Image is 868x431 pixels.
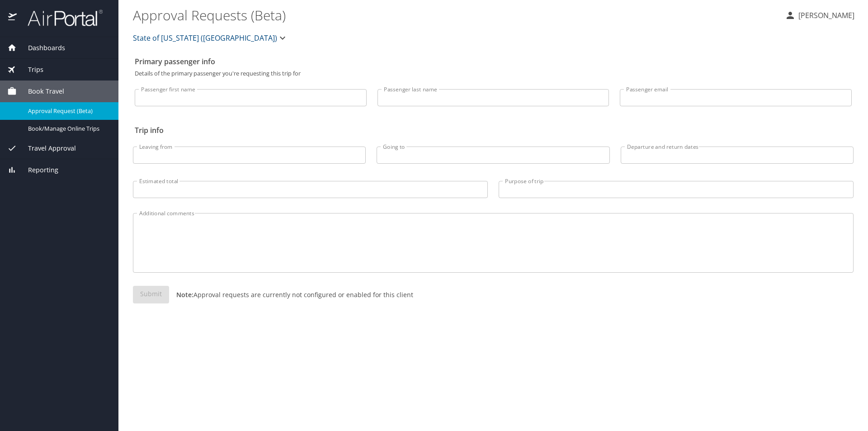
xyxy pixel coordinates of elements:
[28,107,108,115] span: Approval Request (Beta)
[796,10,854,21] p: [PERSON_NAME]
[135,71,852,76] p: Details of the primary passenger you're requesting this trip for
[17,43,65,53] span: Dashboards
[176,290,193,299] strong: Note:
[17,165,58,175] span: Reporting
[133,32,277,44] span: State of [US_STATE] ([GEOGRAPHIC_DATA])
[17,143,76,153] span: Travel Approval
[28,124,108,133] span: Book/Manage Online Trips
[129,29,292,47] button: State of [US_STATE] ([GEOGRAPHIC_DATA])
[135,123,852,137] h2: Trip info
[781,7,858,24] button: [PERSON_NAME]
[135,54,852,69] h2: Primary passenger info
[18,9,103,27] img: airportal-logo.png
[133,1,778,29] h1: Approval Requests (Beta)
[17,86,64,96] span: Book Travel
[17,65,43,75] span: Trips
[169,290,413,299] p: Approval requests are currently not configured or enabled for this client
[8,9,18,27] img: icon-airportal.png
